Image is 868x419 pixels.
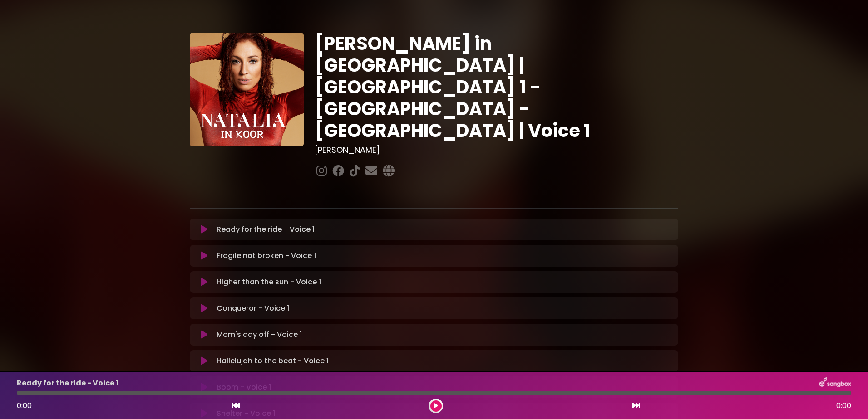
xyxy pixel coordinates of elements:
p: Higher than the sun - Voice 1 [217,277,321,287]
span: 0:00 [836,400,851,411]
p: Mom's day off - Voice 1 [217,329,302,340]
p: Conqueror - Voice 1 [217,303,289,314]
p: Hallelujah to the beat - Voice 1 [217,356,329,366]
p: Ready for the ride - Voice 1 [217,224,315,235]
img: songbox-logo-white.png [819,377,851,389]
p: Ready for the ride - Voice 1 [17,378,118,389]
h1: [PERSON_NAME] in [GEOGRAPHIC_DATA] | [GEOGRAPHIC_DATA] 1 - [GEOGRAPHIC_DATA] - [GEOGRAPHIC_DATA] ... [315,33,678,141]
span: 0:00 [17,400,32,411]
h3: [PERSON_NAME] [315,145,678,155]
p: Fragile not broken - Voice 1 [217,250,316,261]
img: YTVS25JmS9CLUqXqkEhs [190,33,304,146]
